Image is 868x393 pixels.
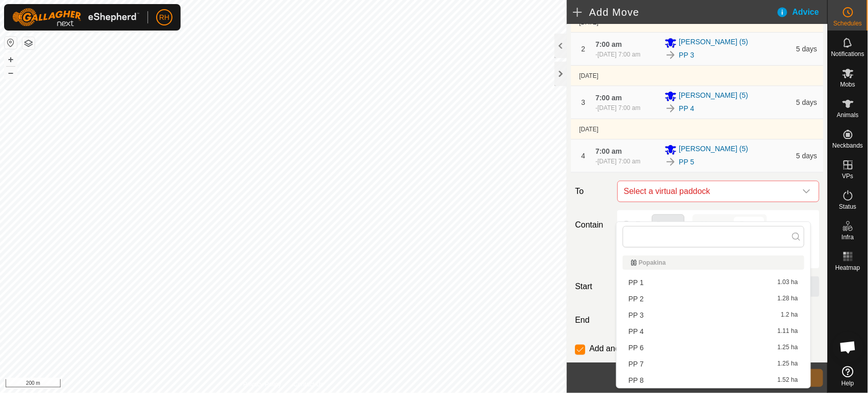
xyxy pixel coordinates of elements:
[617,251,811,388] ul: Option List
[629,312,644,319] span: PP 3
[679,103,694,114] a: PP 4
[842,380,854,386] span: Help
[5,67,17,79] button: –
[623,275,804,290] li: PP 1
[679,37,748,49] span: [PERSON_NAME] (5)
[623,373,804,388] li: PP 8
[5,37,17,49] button: Reset Map
[573,6,776,18] h2: Add Move
[629,360,644,368] span: PP 7
[571,314,613,326] label: End
[595,147,622,155] span: 7:00 am
[777,295,798,302] span: 1.28 ha
[664,156,677,168] img: To
[629,328,644,335] span: PP 4
[796,98,817,106] span: 5 days
[595,157,640,166] div: -
[579,126,598,133] span: [DATE]
[571,181,613,202] label: To
[595,94,622,102] span: 7:00 am
[835,265,860,271] span: Heatmap
[629,377,644,384] span: PP 8
[679,144,748,156] span: [PERSON_NAME] (5)
[623,340,804,355] li: PP 6
[243,380,281,389] a: Privacy Policy
[22,37,35,49] button: Map Layers
[5,53,17,66] button: +
[839,204,856,210] span: Status
[664,49,677,61] img: To
[597,158,640,165] span: [DATE] 7:00 am
[679,90,748,102] span: [PERSON_NAME] (5)
[623,307,804,323] li: PP 3
[629,295,644,302] span: PP 2
[581,152,585,160] span: 4
[777,344,798,351] span: 1.25 ha
[620,181,796,202] span: Select a virtual paddock
[589,345,695,353] label: Add another scheduled move
[595,50,640,59] div: -
[629,344,644,351] span: PP 6
[631,260,796,266] div: Popakina
[679,157,694,167] a: PP 5
[831,51,864,57] span: Notifications
[781,312,798,319] span: 1.2 ha
[833,332,863,362] a: Open chat
[294,380,324,389] a: Contact Us
[159,12,169,23] span: RH
[595,103,640,113] div: -
[571,280,613,293] label: Start
[842,173,853,179] span: VPs
[623,324,804,339] li: PP 4
[777,328,798,335] span: 1.11 ha
[842,234,854,240] span: Infra
[12,8,139,26] img: Gallagher Logo
[597,51,640,58] span: [DATE] 7:00 am
[579,72,598,79] span: [DATE]
[629,279,644,286] span: PP 1
[776,6,827,18] div: Advice
[679,50,694,61] a: PP 3
[777,377,798,384] span: 1.52 ha
[581,45,585,53] span: 2
[597,104,640,111] span: [DATE] 7:00 am
[571,219,613,231] label: Contain
[623,291,804,306] li: PP 2
[828,362,868,390] a: Help
[832,143,863,149] span: Neckbands
[664,102,677,115] img: To
[595,40,622,48] span: 7:00 am
[796,152,817,160] span: 5 days
[777,360,798,368] span: 1.25 ha
[579,19,598,26] span: [DATE]
[841,81,855,88] span: Mobs
[581,98,585,106] span: 3
[796,181,817,202] div: dropdown trigger
[837,112,859,118] span: Animals
[796,45,817,53] span: 5 days
[777,279,798,286] span: 1.03 ha
[623,356,804,372] li: PP 7
[833,20,862,26] span: Schedules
